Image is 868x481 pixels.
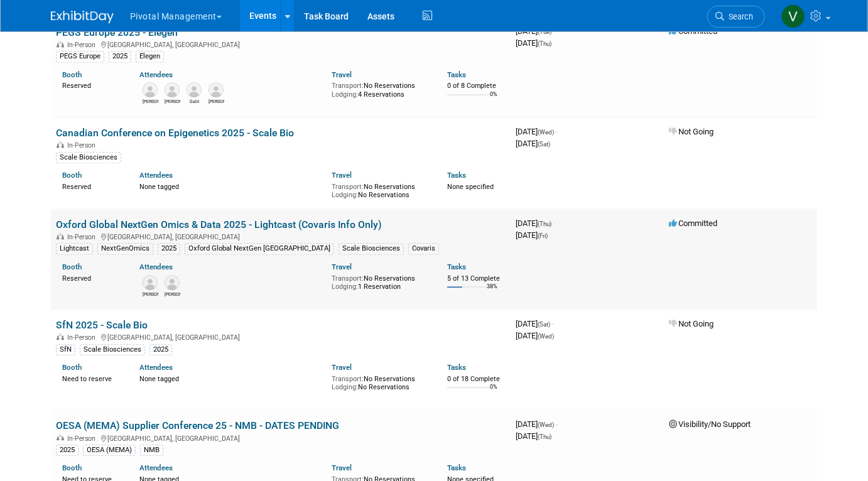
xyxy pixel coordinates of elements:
[516,431,551,441] span: [DATE]
[97,243,153,254] div: NextGenOmics
[332,283,358,291] span: Lodging:
[332,90,358,99] span: Lodging:
[332,363,352,372] a: Travel
[332,79,428,99] div: No Reservations 4 Reservations
[56,319,148,331] a: SfN 2025 - Scale Bio
[187,82,202,97] img: Galit Meshulam-Simon
[538,321,550,328] span: (Sat)
[62,79,121,90] div: Reserved
[143,275,158,290] img: Carrie Maynard
[57,333,64,340] img: In-Person Event
[139,70,173,79] a: Attendees
[553,26,555,36] span: -
[447,183,494,191] span: None specified
[209,97,224,105] div: Ross Kettleborough
[332,82,364,90] span: Transport:
[139,180,323,192] div: None tagged
[669,319,713,328] span: Not Going
[332,383,358,391] span: Lodging:
[67,141,99,149] span: In-Person
[56,219,382,230] a: Oxford Global NextGen Omics & Data 2025 - Lightcast (Covaris Info Only)
[56,26,178,38] a: PEGS Europe 2025 - Elegen
[781,4,805,28] img: Valerie Weld
[538,421,554,428] span: (Wed)
[149,344,172,355] div: 2025
[209,82,224,97] img: Ross Kettleborough
[62,372,121,384] div: Need to reserve
[67,333,99,342] span: In-Person
[447,262,466,271] a: Tasks
[62,171,82,180] a: Booth
[516,139,550,148] span: [DATE]
[83,445,136,456] div: OESA (MEMA)
[139,363,173,372] a: Attendees
[332,375,364,383] span: Transport:
[332,171,352,180] a: Travel
[516,219,555,228] span: [DATE]
[332,262,352,271] a: Travel
[516,230,548,240] span: [DATE]
[490,91,497,108] td: 0%
[447,363,466,372] a: Tasks
[669,419,751,429] span: Visibility/No Support
[139,372,323,384] div: None tagged
[538,232,548,239] span: (Fri)
[57,141,64,148] img: In-Person Event
[56,344,75,355] div: SfN
[140,445,163,456] div: NMB
[158,243,180,254] div: 2025
[62,262,82,271] a: Booth
[165,97,180,105] div: Connor Wies
[447,274,506,283] div: 5 of 13 Complete
[56,51,104,62] div: PEGS Europe
[516,38,551,48] span: [DATE]
[724,12,753,21] span: Search
[516,331,554,340] span: [DATE]
[56,433,506,443] div: [GEOGRAPHIC_DATA], [GEOGRAPHIC_DATA]
[516,419,558,429] span: [DATE]
[80,344,145,355] div: Scale Biosciences
[332,463,352,472] a: Travel
[538,129,554,136] span: (Wed)
[62,70,82,79] a: Booth
[165,290,180,298] div: Jonathan Didier
[56,39,506,49] div: [GEOGRAPHIC_DATA], [GEOGRAPHIC_DATA]
[56,419,339,431] a: OESA (MEMA) Supplier Conference 25 - NMB - DATES PENDING
[332,180,428,200] div: No Reservations No Reservations
[538,333,554,340] span: (Wed)
[67,233,99,241] span: In-Person
[447,70,466,79] a: Tasks
[332,372,428,392] div: No Reservations No Reservations
[447,463,466,472] a: Tasks
[552,319,554,328] span: -
[56,445,79,456] div: 2025
[57,233,64,239] img: In-Person Event
[62,363,82,372] a: Booth
[669,219,717,228] span: Committed
[332,274,364,283] span: Transport:
[447,171,466,180] a: Tasks
[187,97,202,105] div: Galit Meshulam-Simon
[538,28,551,35] span: (Tue)
[556,127,558,136] span: -
[332,70,352,79] a: Travel
[67,435,99,443] span: In-Person
[143,97,158,105] div: Randy Dyer
[56,127,294,139] a: Canadian Conference on Epigenetics 2025 - Scale Bio
[332,191,358,199] span: Lodging:
[516,127,558,136] span: [DATE]
[57,435,64,441] img: In-Person Event
[553,219,555,228] span: -
[332,272,428,291] div: No Reservations 1 Reservation
[56,243,93,254] div: Lightcast
[408,243,439,254] div: Covaris
[56,231,506,241] div: [GEOGRAPHIC_DATA], [GEOGRAPHIC_DATA]
[67,41,99,49] span: In-Person
[669,127,713,136] span: Not Going
[62,463,82,472] a: Booth
[136,51,164,62] div: Elegen
[516,319,554,328] span: [DATE]
[143,290,158,298] div: Carrie Maynard
[516,26,555,36] span: [DATE]
[165,82,180,97] img: Connor Wies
